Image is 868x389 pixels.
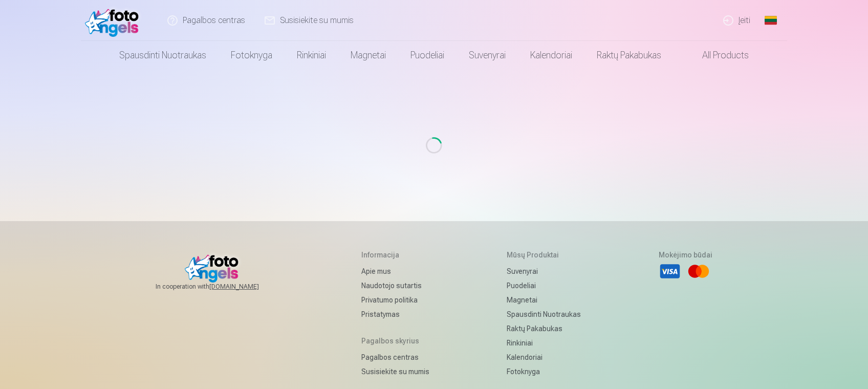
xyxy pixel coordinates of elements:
a: Suvenyrai [507,264,581,278]
a: Spausdinti nuotraukas [507,307,581,321]
a: Rinkiniai [507,336,581,350]
li: Visa [659,260,681,283]
a: Pristatymas [361,307,429,321]
a: Kalendoriai [518,41,584,70]
a: Privatumo politika [361,293,429,307]
h5: Informacija [361,250,429,260]
li: Mastercard [687,260,710,283]
a: Raktų pakabukas [507,321,581,336]
a: Raktų pakabukas [584,41,674,70]
span: In cooperation with [156,283,284,291]
a: Suvenyrai [457,41,518,70]
a: Naudotojo sutartis [361,278,429,293]
a: Kalendoriai [507,350,581,364]
a: All products [674,41,761,70]
a: Fotoknyga [507,364,581,379]
h5: Mūsų produktai [507,250,581,260]
a: Apie mus [361,264,429,278]
a: [DOMAIN_NAME] [209,283,284,291]
a: Fotoknyga [219,41,285,70]
h5: Mokėjimo būdai [659,250,712,260]
a: Magnetai [338,41,398,70]
a: Spausdinti nuotraukas [107,41,219,70]
a: Susisiekite su mumis [361,364,429,379]
a: Rinkiniai [285,41,338,70]
a: Puodeliai [507,278,581,293]
a: Puodeliai [398,41,457,70]
a: Pagalbos centras [361,350,429,364]
a: Magnetai [507,293,581,307]
h5: Pagalbos skyrius [361,336,429,346]
img: /fa2 [85,4,144,37]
